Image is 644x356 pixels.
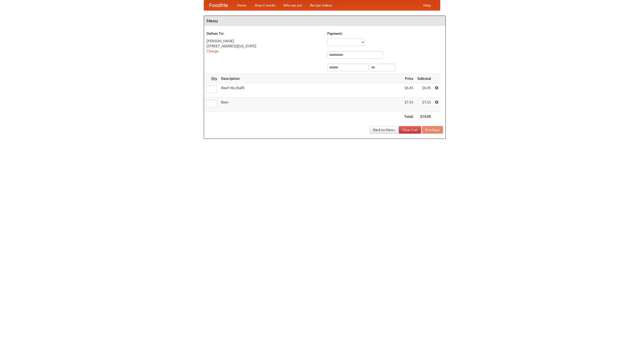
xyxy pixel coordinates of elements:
div: [STREET_ADDRESS][US_STATE] [207,44,322,49]
a: Who we are [279,0,306,10]
td: Beer [219,98,402,112]
div: [PERSON_NAME] [207,38,322,44]
a: Home [233,0,251,10]
a: How it works [251,0,279,10]
h5: Deliver To: [207,31,322,36]
th: Qty [204,74,219,83]
th: Price [402,74,415,83]
th: $14.00 [415,112,433,121]
th: Subtotal [415,74,433,83]
a: Recipe videos [306,0,336,10]
td: Beef ribs (half) [219,83,402,98]
td: $6.45 [415,83,433,98]
th: Total: [402,112,415,121]
a: Help [419,0,435,10]
a: Back to Menu [370,126,398,134]
td: $7.55 [415,98,433,112]
th: Description [219,74,402,83]
a: FoodMe [204,0,233,10]
a: Clear Cart [399,126,421,134]
td: $6.45 [402,83,415,98]
td: $7.55 [402,98,415,112]
h5: Payment: [327,31,443,36]
button: Purchase [422,126,443,134]
a: Change [207,49,219,53]
h4: Menu [204,16,446,26]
